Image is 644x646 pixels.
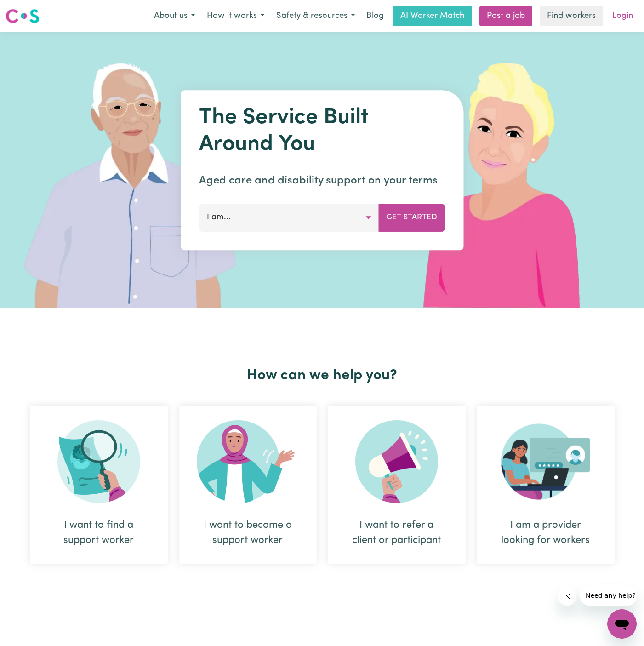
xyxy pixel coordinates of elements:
[6,6,40,27] a: Careseekers logo
[148,6,201,26] button: About us
[580,585,637,606] iframe: Message from company
[201,518,295,548] div: I want to become a support worker
[30,406,168,564] div: I want to find a support worker
[199,172,445,189] p: Aged care and disability support on your terms
[270,6,361,26] button: Safety & resources
[52,518,146,548] div: I want to find a support worker
[361,6,389,26] a: Blog
[199,105,445,158] h1: The Service Built Around You
[479,6,532,26] a: Post a job
[499,518,593,548] div: I am a provider looking for workers
[393,6,472,26] a: AI Worker Match
[607,609,637,639] iframe: Button to launch messaging window
[378,204,445,231] button: Get Started
[501,420,590,503] img: Provider
[6,8,40,24] img: Careseekers logo
[197,420,299,503] img: Become Worker
[179,406,317,564] div: I want to become a support worker
[24,367,620,384] h2: How can we help you?
[477,406,615,564] div: I am a provider looking for workers
[558,587,576,606] iframe: Close message
[199,204,379,231] button: I am...
[57,420,140,503] img: Search
[540,6,603,26] a: Find workers
[328,406,466,564] div: I want to refer a client or participant
[607,6,638,26] a: Login
[355,420,438,503] img: Refer
[350,518,444,548] div: I want to refer a client or participant
[201,6,270,26] button: How it works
